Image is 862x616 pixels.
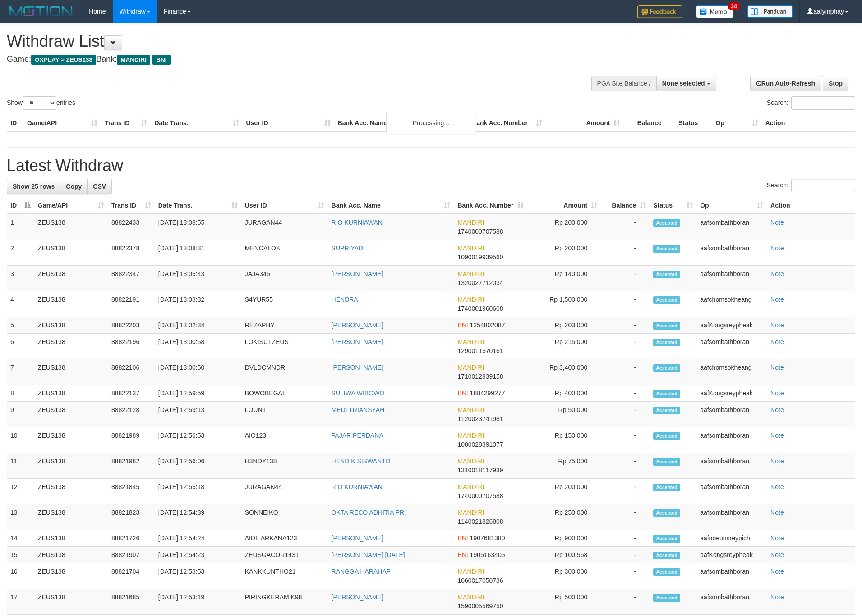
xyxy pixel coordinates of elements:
[601,402,650,427] td: -
[334,115,468,131] th: Bank Acc. Name
[7,453,34,479] td: 11
[527,427,601,453] td: Rp 150,000
[601,563,650,589] td: -
[7,479,34,504] td: 12
[34,479,108,504] td: ZEUS138
[328,197,454,214] th: Bank Acc. Name: activate to sort column ascending
[7,317,34,334] td: 5
[468,115,546,131] th: Bank Acc. Number
[527,291,601,317] td: Rp 1,500,000
[7,115,23,131] th: ID
[527,589,601,615] td: Rp 500,000
[653,458,680,466] span: Accepted
[241,214,328,240] td: JURAGAN44
[117,55,150,65] span: MANDIRI
[332,457,391,465] a: HENDIK SISWANTO
[696,530,767,547] td: aafnoeunsreypich
[653,245,680,253] span: Accepted
[7,240,34,266] td: 2
[332,534,383,542] a: [PERSON_NAME]
[653,484,680,491] span: Accepted
[770,432,784,439] a: Note
[601,547,650,563] td: -
[34,453,108,479] td: ZEUS138
[457,467,503,474] span: Copy 1310018117939 to clipboard
[34,240,108,266] td: ZEUS138
[470,390,505,397] span: Copy 1884299277 to clipboard
[696,563,767,589] td: aafsombathboran
[108,530,155,547] td: 88821726
[767,179,855,192] label: Search:
[7,96,75,110] label: Show entries
[601,385,650,402] td: -
[7,547,34,563] td: 15
[696,453,767,479] td: aafsombathboran
[770,338,784,345] a: Note
[34,563,108,589] td: ZEUS138
[7,563,34,589] td: 16
[791,96,855,110] input: Search:
[241,317,328,334] td: REZAPHY
[108,427,155,453] td: 88821989
[696,385,767,402] td: aafKongsreypheak
[155,547,241,563] td: [DATE] 12:54:23
[457,296,484,303] span: MANDIRI
[653,364,680,372] span: Accepted
[155,385,241,402] td: [DATE] 12:59:59
[7,427,34,453] td: 10
[601,334,650,359] td: -
[770,364,784,371] a: Note
[457,390,468,397] span: BNI
[108,547,155,563] td: 88821907
[653,552,680,559] span: Accepted
[34,266,108,291] td: ZEUS138
[7,179,60,194] a: Show 25 rows
[241,504,328,530] td: SONNEIKO
[7,359,34,385] td: 7
[454,197,527,214] th: Bank Acc. Number: activate to sort column ascending
[767,96,855,110] label: Search:
[332,322,383,329] a: [PERSON_NAME]
[696,214,767,240] td: aafsombathboran
[108,504,155,530] td: 88821823
[696,5,734,18] img: Button%20Memo.svg
[747,5,793,18] img: panduan.png
[457,577,503,584] span: Copy 1060017050736 to clipboard
[155,197,241,214] th: Date Trans.: activate to sort column ascending
[601,291,650,317] td: -
[332,270,383,277] a: [PERSON_NAME]
[332,364,383,371] a: [PERSON_NAME]
[770,406,784,413] a: Note
[527,563,601,589] td: Rp 300,000
[527,359,601,385] td: Rp 3,400,000
[332,551,405,558] a: [PERSON_NAME] [DATE]
[108,479,155,504] td: 88821845
[696,266,767,291] td: aafsombathboran
[155,504,241,530] td: [DATE] 12:54:39
[457,415,503,422] span: Copy 1120023741981 to clipboard
[151,115,242,131] th: Date Trans.
[527,402,601,427] td: Rp 50,000
[457,492,503,499] span: Copy 1740000707588 to clipboard
[108,359,155,385] td: 88822106
[155,453,241,479] td: [DATE] 12:56:06
[241,334,328,359] td: LOKISUTZEUS
[7,157,855,175] h1: Latest Withdraw
[155,291,241,317] td: [DATE] 13:03:32
[108,453,155,479] td: 88821982
[66,183,82,190] span: Copy
[770,322,784,329] a: Note
[108,291,155,317] td: 88822191
[332,296,358,303] a: HENDRA
[601,266,650,291] td: -
[241,427,328,453] td: AIO123
[728,2,740,10] span: 34
[696,402,767,427] td: aafsombathboran
[653,296,680,304] span: Accepted
[457,441,503,448] span: Copy 1080028391077 to clipboard
[108,266,155,291] td: 88822347
[696,359,767,385] td: aafchomsokheang
[770,296,784,303] a: Note
[470,322,505,329] span: Copy 1254802087 to clipboard
[696,504,767,530] td: aafsombathboran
